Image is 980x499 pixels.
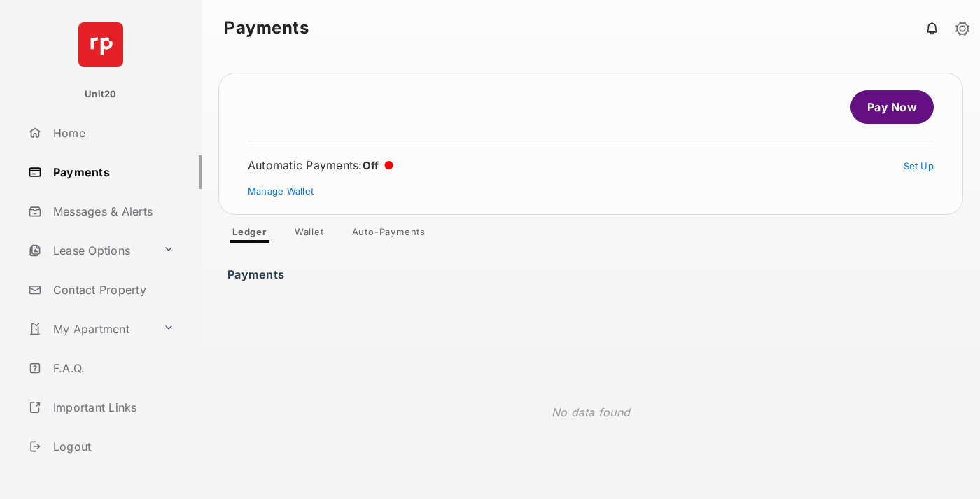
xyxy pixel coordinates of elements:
a: Payments [22,155,202,189]
a: My Apartment [22,312,157,346]
a: Set Up [904,160,934,171]
a: Home [22,116,202,150]
a: Wallet [283,226,335,243]
p: Unit20 [85,87,117,101]
p: No data found [552,404,630,421]
a: Auto-Payments [341,226,437,243]
h3: Payments [227,268,288,274]
div: Automatic Payments : [248,158,393,172]
span: Off [363,159,379,172]
strong: Payments [224,20,309,36]
a: Ledger [221,226,278,243]
a: Important Links [22,391,180,424]
a: Messages & Alerts [22,195,202,228]
a: F.A.Q. [22,351,202,385]
img: svg+xml;base64,PHN2ZyB4bWxucz0iaHR0cDovL3d3dy53My5vcmcvMjAwMC9zdmciIHdpZHRoPSI2NCIgaGVpZ2h0PSI2NC... [78,22,123,67]
a: Lease Options [22,234,157,267]
a: Contact Property [22,273,202,307]
a: Logout [22,430,202,463]
a: Manage Wallet [248,185,314,197]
